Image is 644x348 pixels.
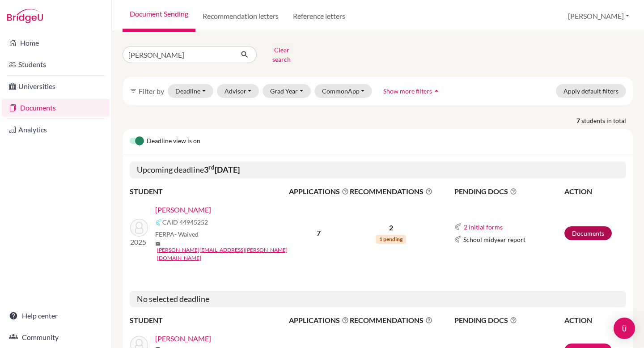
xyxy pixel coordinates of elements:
span: PENDING DOCS [454,186,563,197]
h5: No selected deadline [130,291,626,308]
img: Kriger, Michel [130,219,148,237]
span: Filter by [139,87,164,95]
a: Home [2,34,110,52]
span: CAID 44945252 [162,217,208,227]
button: Clear search [257,43,306,66]
th: ACTION [564,186,626,197]
span: RECOMMENDATIONS [350,186,432,197]
a: [PERSON_NAME] [155,333,211,344]
button: Apply default filters [556,84,626,98]
span: RECOMMENDATIONS [350,315,432,326]
div: Open Intercom Messenger [614,318,635,339]
th: STUDENT [130,314,288,326]
button: CommonApp [314,84,373,98]
span: FERPA [155,229,199,239]
a: Analytics [2,121,110,139]
button: Advisor [217,84,259,98]
a: Documents [2,99,110,117]
a: Students [2,55,110,73]
button: Deadline [168,84,213,98]
button: [PERSON_NAME] [564,8,633,25]
span: mail [155,241,161,246]
img: Common App logo [454,236,462,243]
h5: Upcoming deadline [130,161,626,178]
span: PENDING DOCS [454,315,563,326]
span: Show more filters [383,87,432,95]
a: Universities [2,77,110,95]
input: Find student by name... [123,46,233,63]
span: - Waived [174,230,199,238]
span: APPLICATIONS [289,186,349,197]
a: [PERSON_NAME][EMAIL_ADDRESS][PERSON_NAME][DOMAIN_NAME] [157,246,295,262]
th: STUDENT [130,186,288,197]
span: School midyear report [463,235,525,244]
span: 1 pending [376,235,406,244]
i: filter_list [130,87,137,94]
th: ACTION [564,314,626,326]
a: Community [2,328,110,346]
button: Show more filtersarrow_drop_up [376,84,449,98]
strong: 7 [576,116,581,125]
button: 2 initial forms [463,222,503,232]
img: Common App logo [454,223,462,230]
sup: rd [208,164,215,171]
p: 2 [350,222,432,233]
b: 7 [317,229,321,237]
span: APPLICATIONS [289,315,349,326]
a: Documents [564,226,612,240]
a: Help center [2,307,110,325]
span: Deadline view is on [147,136,200,147]
a: [PERSON_NAME] [155,204,211,215]
i: arrow_drop_up [432,86,441,95]
b: 3 [DATE] [204,165,240,174]
button: Grad Year [263,84,311,98]
span: students in total [581,116,633,125]
img: Bridge-U [7,9,43,23]
img: Common App logo [155,219,162,226]
p: 2025 [130,237,148,247]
